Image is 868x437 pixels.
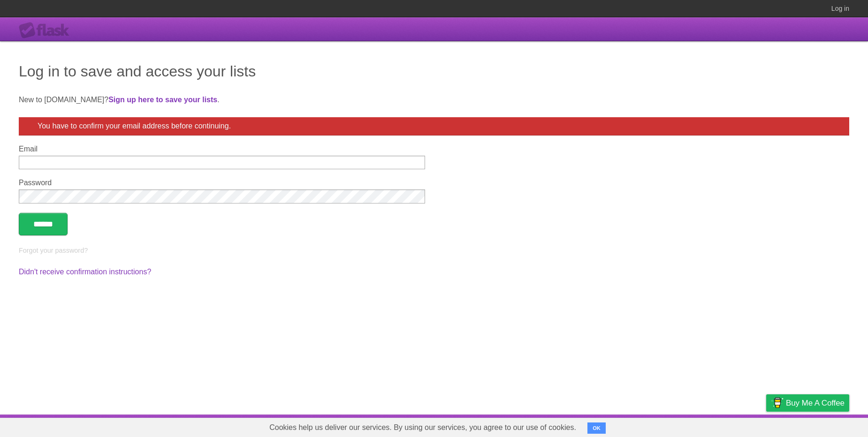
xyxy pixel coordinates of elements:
[19,268,151,276] a: Didn't receive confirmation instructions?
[672,417,710,435] a: Developers
[722,417,743,435] a: Terms
[19,247,88,254] a: Forgot your password?
[786,395,845,411] span: Buy me a coffee
[771,395,784,411] img: Buy me a coffee
[19,179,425,187] label: Password
[754,417,778,435] a: Privacy
[641,417,661,435] a: About
[587,422,606,434] button: OK
[19,117,849,136] div: You have to confirm your email address before continuing.
[19,145,425,153] label: Email
[766,394,849,412] a: Buy me a coffee
[19,94,849,105] p: New to [DOMAIN_NAME]? .
[260,418,586,437] span: Cookies help us deliver our services. By using our services, you agree to our use of cookies.
[19,60,849,83] h1: Log in to save and access your lists
[108,96,217,104] a: Sign up here to save your lists
[790,417,849,435] a: Suggest a feature
[19,22,75,39] div: Flask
